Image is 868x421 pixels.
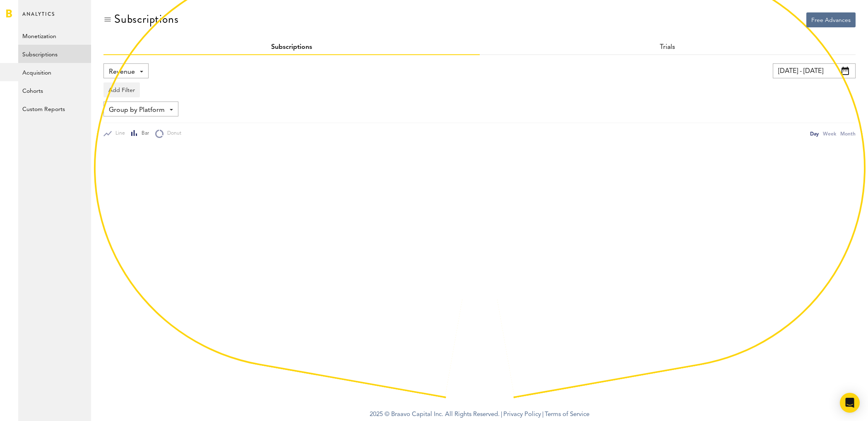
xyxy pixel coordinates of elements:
a: Subscriptions [18,45,91,63]
a: Trials [660,44,675,51]
span: Line [112,130,125,137]
a: Cohorts [18,81,91,99]
div: Subscriptions [114,12,178,26]
div: Open Intercom Messenger [840,393,860,413]
button: Add Filter [103,82,140,97]
button: Free Advances [806,12,856,27]
span: Revenue [109,65,135,79]
span: 2025 © Braavo Capital Inc. All Rights Reserved. [370,409,500,421]
div: Week [823,129,836,138]
div: Month [840,129,856,138]
span: Analytics [22,9,55,27]
span: Group by Platform [109,103,165,117]
span: Donut [164,130,181,137]
a: Custom Reports [18,99,91,118]
a: Subscriptions [271,44,312,51]
a: Terms of Service [545,411,589,418]
div: Day [810,129,819,138]
span: Bar [138,130,149,137]
a: Privacy Policy [503,411,541,418]
a: Monetization [18,27,91,45]
a: Acquisition [18,63,91,81]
